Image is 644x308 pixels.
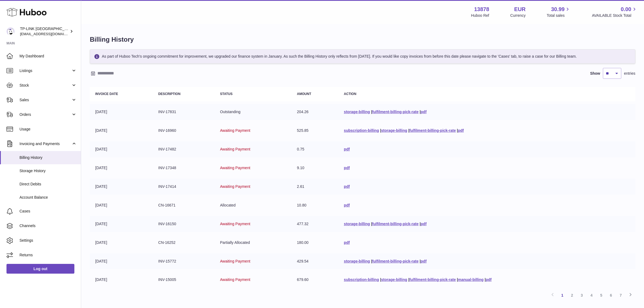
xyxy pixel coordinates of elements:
[596,290,606,300] a: 5
[90,35,635,44] h1: Billing History
[587,290,596,300] a: 4
[485,277,486,282] span: |
[90,197,153,213] td: [DATE]
[220,203,236,207] span: Allocated
[90,123,153,139] td: [DATE]
[344,240,350,245] a: pdf
[220,277,250,282] span: Awaiting Payment
[19,54,77,59] span: My Dashboard
[380,128,381,133] span: |
[90,179,153,195] td: [DATE]
[220,222,250,226] span: Awaiting Payment
[380,277,381,282] span: |
[19,223,77,228] span: Channels
[153,160,214,176] td: INV-17348
[292,104,339,120] td: 204.26
[19,83,71,88] span: Stock
[621,6,631,13] span: 0.00
[220,184,250,189] span: Awaiting Payment
[344,203,350,207] a: pdf
[471,13,489,18] div: Huboo Ref
[90,253,153,269] td: [DATE]
[551,6,564,13] span: 30.99
[292,253,339,269] td: 429.54
[19,97,71,103] span: Sales
[292,235,339,251] td: 180.00
[344,184,350,189] a: pdf
[90,160,153,176] td: [DATE]
[592,6,638,18] a: 0.00 AVAILABLE Stock Total
[408,277,409,282] span: |
[557,290,567,300] a: 1
[616,290,626,300] a: 7
[372,259,419,263] a: fulfilment-billing-pick-rate
[458,277,484,282] a: manual-billing
[420,110,421,114] span: |
[153,141,214,157] td: INV-17482
[292,272,339,288] td: 679.60
[220,92,233,96] strong: Status
[90,272,153,288] td: [DATE]
[90,235,153,251] td: [DATE]
[20,32,80,36] span: [EMAIL_ADDRESS][DOMAIN_NAME]
[372,110,419,114] a: fulfilment-billing-pick-rate
[457,277,458,282] span: |
[381,128,407,133] a: storage-billing
[19,127,77,132] span: Usage
[19,141,71,146] span: Invoicing and Payments
[90,49,635,64] div: As part of Huboo Tech's ongoing commitment for improvement, we upgraded our finance system in Jan...
[344,147,350,151] a: pdf
[421,222,427,226] a: pdf
[153,104,214,120] td: INV-17831
[592,13,638,18] span: AVAILABLE Stock Total
[344,166,350,170] a: pdf
[19,238,77,243] span: Settings
[220,166,250,170] span: Awaiting Payment
[381,277,407,282] a: storage-billing
[153,272,214,288] td: INV-15005
[90,141,153,157] td: [DATE]
[371,110,372,114] span: |
[547,6,571,18] a: 30.99 Total sales
[158,92,180,96] strong: Description
[95,92,118,96] strong: Invoice Date
[344,222,370,226] a: storage-billing
[624,71,635,76] span: entries
[153,179,214,195] td: INV-17414
[90,104,153,120] td: [DATE]
[344,128,379,133] a: subscription-billing
[19,195,77,200] span: Account Balance
[220,240,250,245] span: Partially Allocated
[371,259,372,263] span: |
[220,110,241,114] span: Outstanding
[344,277,379,282] a: subscription-billing
[153,235,214,251] td: CN-16252
[19,253,77,258] span: Returns
[344,259,370,263] a: storage-billing
[547,13,571,18] span: Total sales
[19,112,71,117] span: Orders
[457,128,458,133] span: |
[220,128,250,133] span: Awaiting Payment
[458,128,464,133] a: pdf
[590,71,600,76] label: Show
[344,92,356,96] strong: Action
[420,259,421,263] span: |
[421,259,427,263] a: pdf
[153,197,214,213] td: CN-16671
[606,290,616,300] a: 6
[577,290,587,300] a: 3
[292,123,339,139] td: 525.85
[153,123,214,139] td: INV-16960
[486,277,492,282] a: pdf
[292,141,339,157] td: 0.75
[220,147,250,151] span: Awaiting Payment
[514,6,526,13] strong: EUR
[409,277,456,282] a: fulfilment-billing-pick-rate
[408,128,409,133] span: |
[371,222,372,226] span: |
[19,68,71,73] span: Listings
[153,253,214,269] td: INV-15772
[420,222,421,226] span: |
[421,110,427,114] a: pdf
